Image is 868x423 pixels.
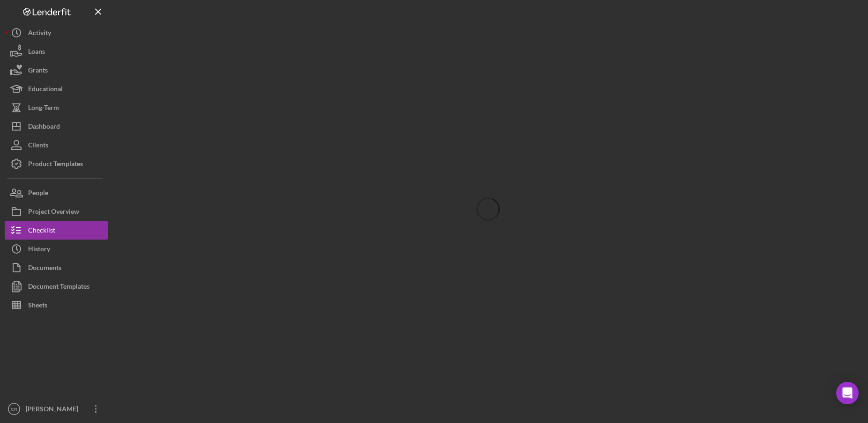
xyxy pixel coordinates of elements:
button: Clients [5,136,108,154]
div: Activity [28,23,51,44]
button: Dashboard [5,117,108,136]
div: Educational [28,80,63,101]
button: Product Templates [5,154,108,173]
button: Activity [5,23,108,42]
div: Sheets [28,296,47,317]
div: Document Templates [28,277,89,298]
div: Open Intercom Messenger [836,382,859,404]
div: Project Overview [28,202,79,223]
button: Long-Term [5,98,108,117]
div: Checklist [28,221,55,242]
div: [PERSON_NAME] [23,400,84,421]
div: Long-Term [28,98,59,119]
div: Clients [28,136,48,157]
button: Project Overview [5,202,108,221]
div: Loans [28,42,45,63]
div: Product Templates [28,154,83,175]
div: Documents [28,258,61,279]
div: People [28,183,48,204]
button: Document Templates [5,277,108,296]
button: Educational [5,80,108,98]
button: CR[PERSON_NAME] [5,400,108,418]
button: Documents [5,258,108,277]
button: History [5,240,108,258]
div: History [28,240,50,261]
div: Dashboard [28,117,60,138]
button: People [5,183,108,202]
button: Checklist [5,221,108,240]
button: Loans [5,42,108,61]
button: Sheets [5,296,108,314]
div: Grants [28,61,48,82]
button: Grants [5,61,108,80]
text: CR [11,407,17,412]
